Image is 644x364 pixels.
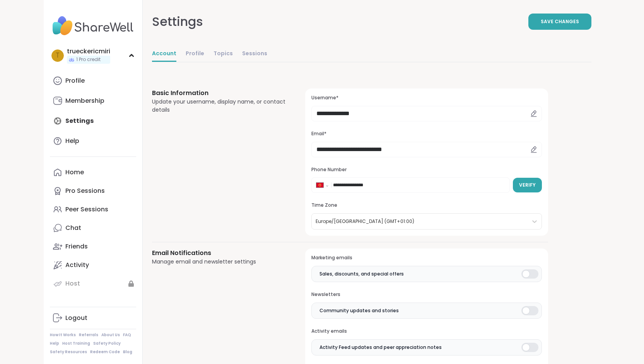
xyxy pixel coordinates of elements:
div: Activity [65,261,89,269]
div: Home [65,168,84,177]
h3: Phone Number [311,167,542,173]
div: Friends [65,242,88,251]
div: Settings [152,12,203,31]
a: Logout [50,309,136,327]
h3: Email Notifications [152,248,287,258]
div: Update your username, display name, or contact details [152,98,287,114]
span: Verify [519,182,536,189]
a: Profile [186,46,204,62]
div: Pro Sessions [65,187,105,195]
h3: Time Zone [311,202,542,209]
h3: Username* [311,95,542,101]
span: 1 Pro credit [76,56,101,63]
button: Save Changes [528,14,591,30]
span: Sales, discounts, and special offers [319,270,404,277]
div: Membership [65,97,104,105]
div: Peer Sessions [65,205,108,214]
div: Profile [65,77,85,85]
div: Logout [65,314,87,322]
span: t [56,51,60,61]
a: Host Training [62,341,90,346]
a: Host [50,274,136,293]
h3: Marketing emails [311,255,542,261]
a: Sessions [242,46,267,62]
h3: Activity emails [311,328,542,335]
a: Redeem Code [90,349,120,355]
div: Manage email and newsletter settings [152,258,287,266]
a: Pro Sessions [50,182,136,200]
a: FAQ [123,332,131,338]
a: Membership [50,92,136,110]
div: trueckericmiri [67,47,110,56]
a: Referrals [79,332,98,338]
a: Safety Policy [93,341,121,346]
a: Blog [123,349,132,355]
span: Activity Feed updates and peer appreciation notes [319,344,442,351]
a: Profile [50,71,136,90]
img: ShareWell Nav Logo [50,12,136,39]
a: Account [152,46,176,62]
h3: Email* [311,131,542,137]
a: Activity [50,256,136,274]
a: Topics [214,46,233,62]
div: Help [65,137,79,145]
a: About Us [101,332,120,338]
div: Host [65,279,80,288]
h3: Newsletters [311,291,542,298]
div: Chat [65,224,81,232]
a: Help [50,132,136,150]
span: Save Changes [541,18,579,25]
a: Chat [50,219,136,237]
a: Safety Resources [50,349,87,355]
button: Verify [513,178,542,192]
h3: Basic Information [152,88,287,98]
a: Peer Sessions [50,200,136,219]
span: Community updates and stories [319,307,399,314]
a: Friends [50,237,136,256]
a: How It Works [50,332,76,338]
a: Help [50,341,59,346]
a: Home [50,163,136,182]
